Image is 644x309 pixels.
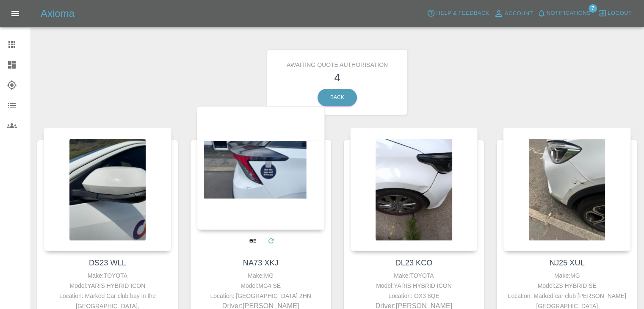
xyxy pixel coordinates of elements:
[46,281,169,291] div: Model: YARIS HYBRID ICON
[436,8,489,18] span: Help & Feedback
[596,7,634,20] button: Logout
[274,56,401,69] h6: Awaiting Quote Authorisation
[243,259,279,267] a: NA73 XKJ
[505,9,533,19] span: Account
[41,7,75,20] h5: Axioma
[5,3,25,24] button: Open drawer
[199,291,323,301] div: Location: [GEOGRAPHIC_DATA] 2HN
[262,232,279,249] a: Modify
[352,270,476,281] div: Make: TOYOTA
[589,4,597,13] span: 7
[274,69,401,86] h3: 4
[352,281,476,291] div: Model: YARIS HYBRID ICON
[244,232,261,249] a: View
[318,89,357,106] a: Back
[505,281,629,291] div: Model: ZS HYBRID SE
[550,259,585,267] a: NJ25 XUL
[395,259,432,267] a: DL23 KCO
[352,291,476,301] div: Location: OX3 8QE
[425,7,491,20] button: Help & Feedback
[535,7,593,20] button: Notifications
[492,7,535,20] a: Account
[505,270,629,281] div: Make: MG
[89,259,126,267] a: DS23 WLL
[547,8,591,18] span: Notifications
[46,270,169,281] div: Make: TOYOTA
[608,8,632,18] span: Logout
[199,270,323,281] div: Make: MG
[199,281,323,291] div: Model: MG4 SE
